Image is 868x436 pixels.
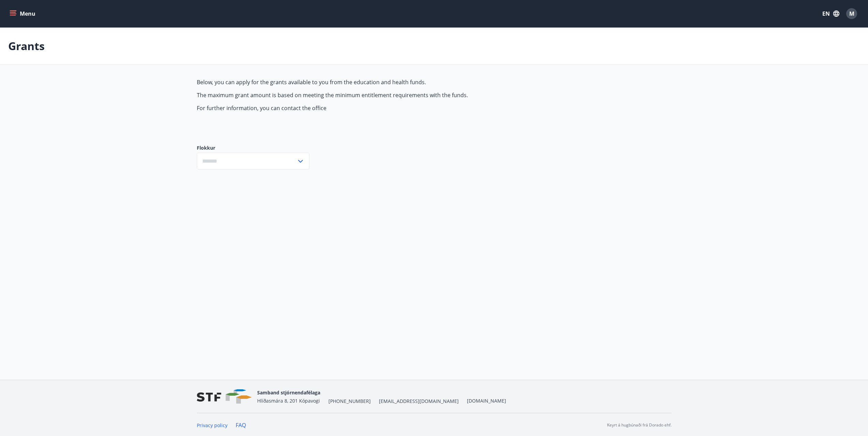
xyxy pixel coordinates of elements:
[197,145,309,151] label: Flokkur
[849,10,854,17] span: M
[843,5,860,22] button: M
[197,78,519,86] p: Below, you can apply for the grants available to you from the education and health funds.
[607,422,672,428] p: Keyrt á hugbúnaði frá Dorado ehf.
[197,422,227,429] a: Privacy policy
[8,7,38,20] button: menu
[820,7,842,20] button: EN
[257,389,320,396] span: Samband stjórnendafélaga
[197,91,519,99] p: The maximum grant amount is based on meeting the minimum entitlement requirements with the funds.
[197,104,519,112] p: For further information, you can contact the office
[379,398,459,405] span: [EMAIL_ADDRESS][DOMAIN_NAME]
[236,421,246,429] a: FAQ
[8,39,45,54] p: Grants
[328,398,371,405] span: [PHONE_NUMBER]
[257,397,320,404] span: Hlíðasmára 8, 201 Kópavogi
[467,397,506,404] a: [DOMAIN_NAME]
[197,389,252,404] img: vjCaq2fThgY3EUYqSgpjEiBg6WP39ov69hlhuPVN.png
